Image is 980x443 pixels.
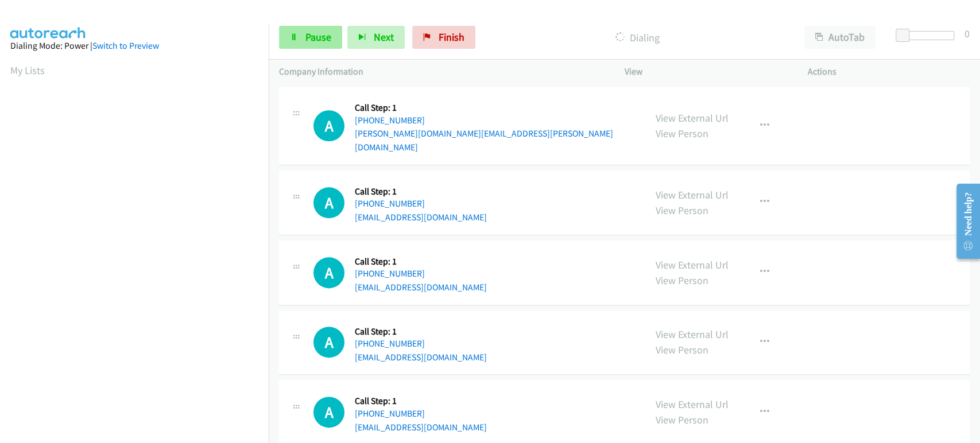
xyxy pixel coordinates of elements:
a: [PHONE_NUMBER] [355,338,425,349]
h1: A [313,110,344,141]
a: [PHONE_NUMBER] [355,408,425,419]
a: [PERSON_NAME][DOMAIN_NAME][EMAIL_ADDRESS][PERSON_NAME][DOMAIN_NAME] [355,128,613,153]
h5: Call Step: 1 [355,395,487,407]
div: 0 [964,26,970,41]
a: Switch to Preview [92,40,159,51]
div: Dialing Mode: Power | [10,39,258,53]
a: View Person [656,274,708,287]
a: View External Url [656,188,729,201]
a: View Person [656,127,708,140]
a: [EMAIL_ADDRESS][DOMAIN_NAME] [355,212,487,223]
p: Company Information [279,65,604,79]
h5: Call Step: 1 [355,256,487,267]
p: View [625,65,787,79]
iframe: Resource Center [947,176,980,267]
h5: Call Step: 1 [355,326,487,337]
a: [PHONE_NUMBER] [355,198,425,209]
a: View External Url [656,111,729,125]
p: Dialing [491,30,784,45]
div: The call is yet to be attempted [313,397,344,428]
a: [PHONE_NUMBER] [355,268,425,279]
h1: A [313,187,344,218]
a: Finish [412,26,475,49]
button: AutoTab [804,26,876,49]
a: View Person [656,204,708,217]
h1: A [313,327,344,357]
h5: Call Step: 1 [355,102,635,114]
a: View External Url [656,258,729,271]
h5: Call Step: 1 [355,186,487,197]
div: Delay between calls (in seconds) [901,31,954,40]
a: View External Url [656,398,729,411]
div: The call is yet to be attempted [313,187,344,218]
a: Pause [279,26,342,49]
a: [EMAIL_ADDRESS][DOMAIN_NAME] [355,352,487,363]
div: The call is yet to be attempted [313,327,344,357]
a: View External Url [656,328,729,341]
a: [PHONE_NUMBER] [355,115,425,126]
span: Next [374,30,394,44]
a: My Lists [10,64,45,77]
a: View Person [656,413,708,426]
h1: A [313,257,344,288]
span: Finish [439,30,464,44]
a: [EMAIL_ADDRESS][DOMAIN_NAME] [355,422,487,433]
h1: A [313,397,344,428]
a: [EMAIL_ADDRESS][DOMAIN_NAME] [355,282,487,293]
button: Next [347,26,405,49]
span: Pause [305,30,331,44]
a: View Person [656,343,708,356]
div: The call is yet to be attempted [313,257,344,288]
p: Actions [807,65,970,79]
